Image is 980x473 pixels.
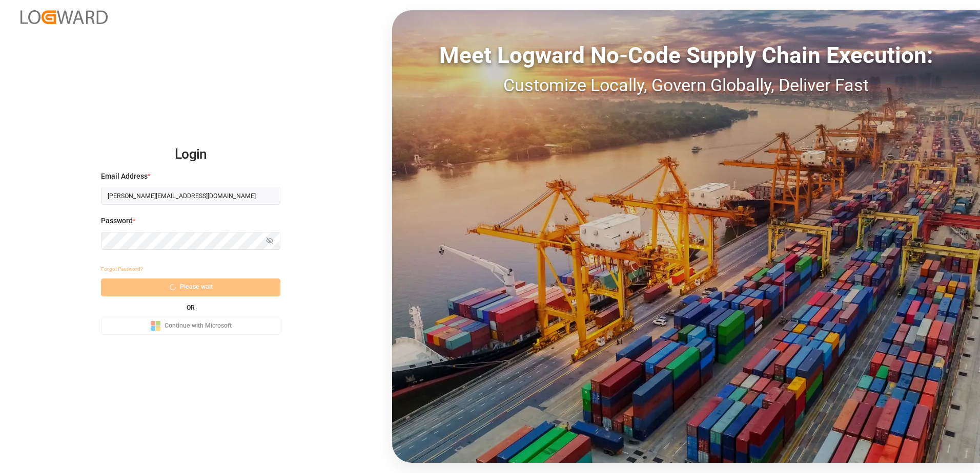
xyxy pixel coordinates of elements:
input: Enter your email [101,187,280,205]
small: OR [187,305,195,311]
img: Logward_new_orange.png [21,10,108,24]
div: Customize Locally, Govern Globally, Deliver Fast [392,72,980,98]
div: Meet Logward No-Code Supply Chain Execution: [392,38,980,72]
span: Password [101,216,133,226]
h2: Login [101,138,280,171]
span: Email Address [101,171,148,182]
